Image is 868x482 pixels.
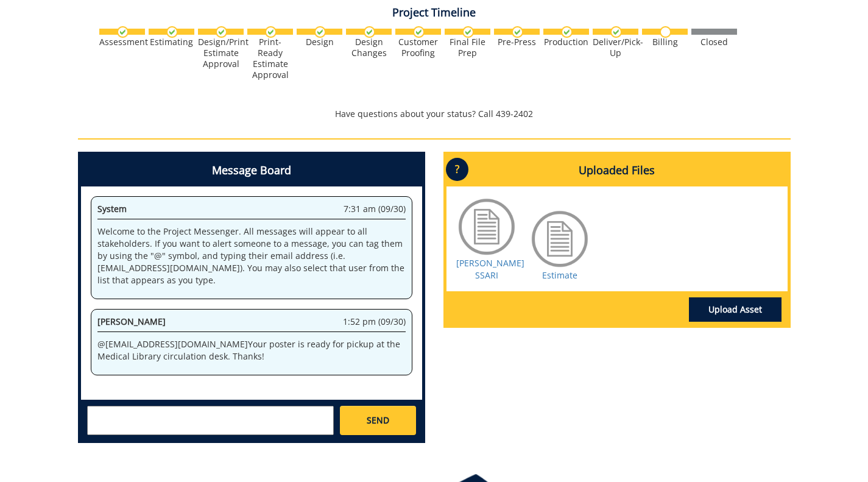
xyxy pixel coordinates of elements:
img: checkmark [512,26,523,38]
img: checkmark [166,26,178,38]
div: Closed [691,37,737,48]
img: checkmark [117,26,129,38]
div: Assessment [99,37,145,48]
span: 1:52 pm (09/30) [343,316,406,328]
a: SEND [340,406,415,435]
div: Billing [642,37,688,48]
img: checkmark [265,26,277,38]
div: Estimating [149,37,194,48]
img: checkmark [364,26,375,38]
textarea: messageToSend [87,406,334,435]
h4: Message Board [81,155,422,186]
img: checkmark [561,26,573,38]
div: Customer Proofing [395,37,441,58]
div: Final File Prep [445,37,490,58]
img: checkmark [462,26,474,38]
div: Deliver/Pick-Up [593,37,638,58]
div: Design/Print Estimate Approval [198,37,244,69]
div: Design [297,37,342,48]
img: checkmark [216,26,227,38]
p: Have questions about your status? Call 439-2402 [78,108,791,120]
h4: Uploaded Files [446,155,788,186]
a: Estimate [542,269,577,281]
p: ? [446,158,468,181]
a: Upload Asset [689,297,782,322]
img: no [660,26,671,38]
div: Pre-Press [494,37,540,48]
img: checkmark [413,26,425,38]
span: [PERSON_NAME] [97,316,166,327]
p: Welcome to the Project Messenger. All messages will appear to all stakeholders. If you want to al... [97,225,406,286]
a: [PERSON_NAME] SSARI [456,257,524,281]
img: checkmark [610,26,622,38]
div: Production [543,37,589,48]
div: Design Changes [346,37,392,58]
span: SEND [367,414,389,427]
p: @ [EMAIL_ADDRESS][DOMAIN_NAME] Your poster is ready for pickup at the Medical Library circulation... [97,338,406,363]
div: Print-Ready Estimate Approval [247,37,293,80]
span: 7:31 am (09/30) [344,203,406,215]
h4: Project Timeline [78,7,791,19]
img: checkmark [314,26,326,38]
span: System [97,203,127,214]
